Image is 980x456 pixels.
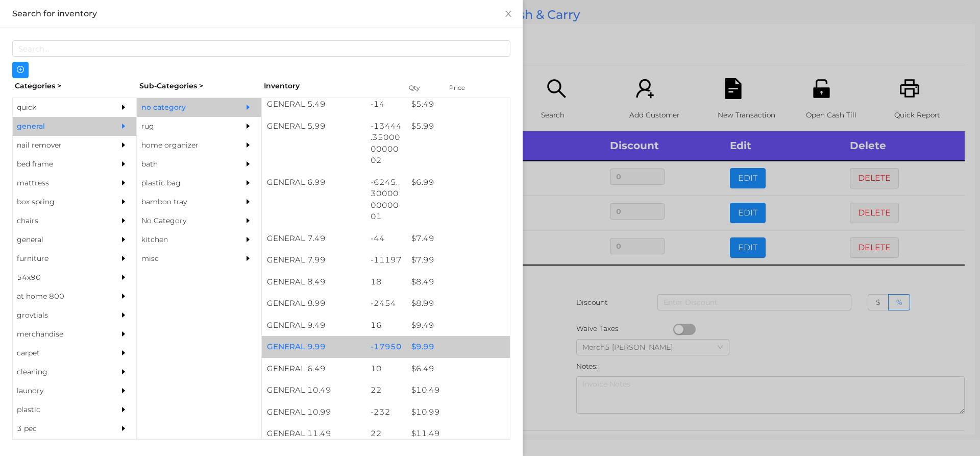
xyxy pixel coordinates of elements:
div: GENERAL 5.49 [262,93,365,115]
i: icon: caret-right [120,179,127,186]
div: GENERAL 8.49 [262,271,365,293]
div: misc [137,249,230,268]
div: $ 6.49 [406,358,510,380]
input: Search... [12,40,510,57]
i: icon: caret-right [244,236,252,243]
div: GENERAL 6.99 [262,172,365,194]
div: $ 11.49 [406,423,510,445]
div: 3 pec [13,419,106,438]
div: GENERAL 9.99 [262,336,365,358]
i: icon: caret-right [120,141,127,149]
div: -232 [365,401,407,423]
div: $ 8.49 [406,271,510,293]
div: -6245.300000000001 [365,172,407,228]
div: 16 [365,315,407,337]
div: -2454 [365,293,407,315]
div: GENERAL 9.49 [262,315,365,337]
div: GENERAL 10.49 [262,379,365,401]
div: Price [447,81,487,95]
div: GENERAL 7.49 [262,228,365,250]
div: quick [13,98,106,117]
div: cleaning [13,363,106,381]
i: icon: caret-right [120,236,127,243]
i: icon: caret-right [120,406,127,413]
div: bed frame [13,155,106,174]
i: icon: caret-right [120,217,127,224]
div: -44 [365,228,407,250]
i: icon: caret-right [120,387,127,394]
div: GENERAL 5.99 [262,115,365,137]
div: -14 [365,93,407,115]
i: icon: caret-right [244,104,252,111]
div: $ 5.49 [406,93,510,115]
div: GENERAL 7.99 [262,249,365,271]
i: icon: caret-right [120,255,127,262]
div: $ 6.99 [406,172,510,194]
i: icon: caret-right [120,123,127,130]
i: icon: caret-right [120,311,127,319]
div: $ 9.49 [406,315,510,337]
div: merchandise [13,325,106,344]
div: $ 9.99 [406,336,510,358]
div: bamboo tray [137,193,230,211]
div: 54x90 [13,268,106,287]
div: bath [137,155,230,174]
i: icon: caret-right [120,274,127,281]
div: nail remover [13,136,106,155]
div: laundry [13,381,106,400]
div: GENERAL 8.99 [262,293,365,315]
div: Inventory [264,81,396,91]
div: $ 10.99 [406,401,510,423]
i: icon: caret-right [244,198,252,205]
div: $ 7.99 [406,249,510,271]
div: $ 7.49 [406,228,510,250]
div: box spring [13,193,106,211]
div: plastic bag [137,174,230,193]
i: icon: caret-right [120,349,127,356]
div: 18 [365,271,407,293]
div: rug [137,117,230,136]
div: GENERAL 11.49 [262,423,365,445]
div: Categories > [12,78,137,94]
div: general [13,230,106,249]
div: GENERAL 10.99 [262,401,365,423]
i: icon: caret-right [244,141,252,149]
div: at home 800 [13,287,106,306]
div: no category [137,98,230,117]
div: home organizer [137,136,230,155]
div: -11197 [365,249,407,271]
i: icon: caret-right [120,160,127,167]
div: Qty [406,81,437,95]
div: furniture [13,249,106,268]
i: icon: caret-right [244,123,252,130]
i: icon: caret-right [244,160,252,167]
div: plastic [13,400,106,419]
i: icon: close [504,10,512,18]
div: 22 [365,379,407,401]
div: grovtials [13,306,106,325]
div: -17950 [365,336,407,358]
div: 10 [365,358,407,380]
div: chairs [13,211,106,230]
div: No Category [137,211,230,230]
i: icon: caret-right [120,104,127,111]
div: 22 [365,423,407,445]
div: $ 10.49 [406,379,510,401]
i: icon: caret-right [120,425,127,432]
i: icon: caret-right [120,293,127,300]
i: icon: caret-right [244,179,252,186]
div: carpet [13,344,106,363]
div: -13444.350000000002 [365,115,407,172]
div: kitchen [137,230,230,249]
div: $ 5.99 [406,115,510,137]
i: icon: caret-right [120,198,127,205]
i: icon: caret-right [120,330,127,338]
i: icon: caret-right [244,217,252,224]
div: Search for inventory [12,8,510,19]
div: mattress [13,174,106,193]
div: $ 8.99 [406,293,510,315]
i: icon: caret-right [120,368,127,375]
button: icon: plus-circle [12,62,29,78]
div: Sub-Categories > [137,78,261,94]
div: general [13,117,106,136]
